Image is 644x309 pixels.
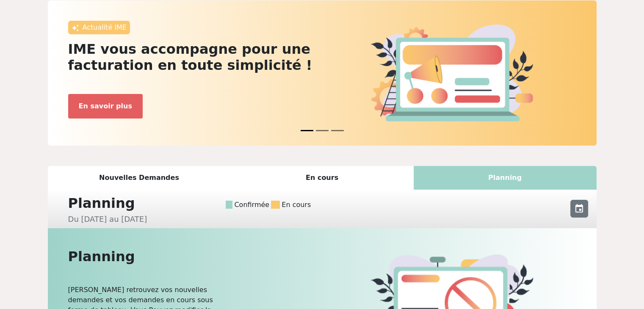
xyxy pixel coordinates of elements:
h2: Planning [68,248,317,265]
div: Nouvelles Demandes [48,166,231,190]
span: event [574,204,584,214]
button: event [570,200,588,218]
div: Actualité IME [68,21,130,34]
img: awesome.png [72,24,79,32]
div: Du [DATE] au [DATE] [63,213,229,225]
div: Planning [414,166,597,190]
div: Planning [63,193,229,213]
img: actu.png [370,25,533,121]
h2: IME vous accompagne pour une facturation en toute simplicité ! [68,41,317,74]
button: News 1 [316,126,329,135]
div: Confirmée En cours [224,193,568,210]
button: En savoir plus [68,94,143,119]
div: En cours [231,166,414,190]
button: News 0 [301,126,313,135]
button: News 2 [331,126,344,135]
